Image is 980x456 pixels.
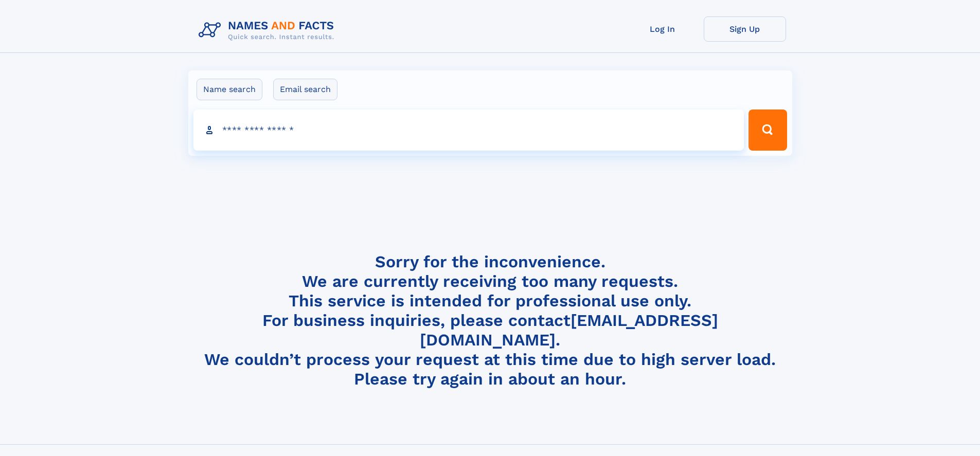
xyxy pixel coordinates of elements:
[420,311,718,350] a: [EMAIL_ADDRESS][DOMAIN_NAME]
[194,16,343,44] img: Logo Names and Facts
[704,16,786,42] a: Sign Up
[621,16,704,42] a: Log In
[273,79,337,100] label: Email search
[197,79,262,100] label: Name search
[193,110,744,151] input: search input
[194,252,786,389] h4: Sorry for the inconvenience. We are currently receiving too many requests. This service is intend...
[749,110,787,151] button: Search Button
